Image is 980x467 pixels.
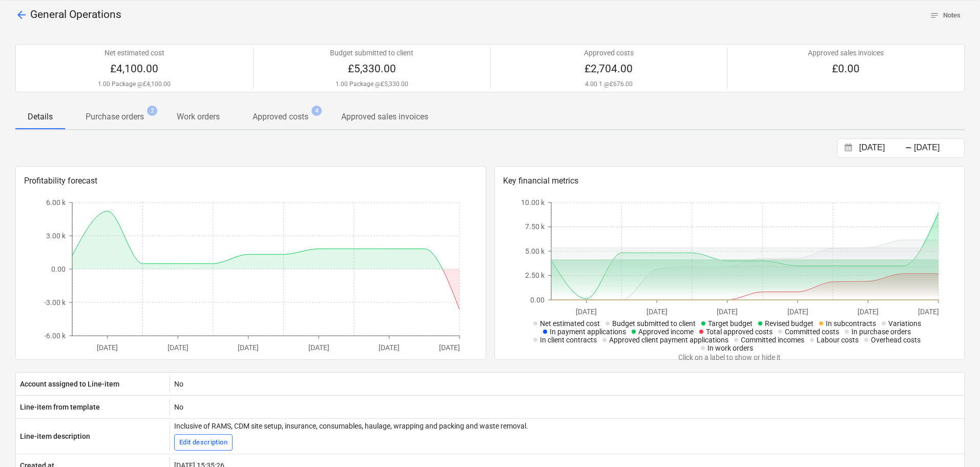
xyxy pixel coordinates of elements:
[30,8,121,21] span: General Operations
[708,319,753,328] span: Target budget
[525,271,545,279] tspan: 2.50 k
[530,296,545,304] tspan: 0.00
[24,175,477,187] p: Profitability forecast
[174,434,233,451] button: Edit description
[341,111,428,123] p: Approved sales invoices
[851,328,911,336] span: In purchase orders
[308,343,329,352] tspan: [DATE]
[647,308,668,316] tspan: [DATE]
[905,145,912,151] div: -
[929,418,980,467] iframe: Chat Widget
[105,48,164,58] p: Net estimated cost
[585,63,633,75] span: £2,704.00
[520,352,939,362] p: Click on a label to show or hide it
[170,399,964,415] div: No
[585,80,633,89] p: 4.00 1 @ £676.00
[98,80,171,89] p: 1.00 Package @ £4,100.00
[86,111,144,123] p: Purchase orders
[584,48,634,58] p: Approved costs
[503,175,956,187] p: Key financial metrics
[858,308,879,316] tspan: [DATE]
[336,80,408,89] p: 1.00 Package @ £5,330.00
[707,344,753,352] span: In work orders
[926,8,965,24] button: Notes
[147,106,157,116] span: 2
[540,319,600,328] span: Net estimated cost
[20,402,100,412] p: Line-item from template
[170,376,964,392] div: No
[28,111,53,123] p: Details
[174,422,528,430] div: Inclusive of RAMS, CDM site setup, insurance, consumables, haulage, wrapping and packing and wast...
[179,437,227,449] div: Edit description
[51,265,66,273] tspan: 0.00
[857,141,909,155] input: Start Date
[840,142,857,154] button: Interact with the calendar and add the check-in date for your trip.
[550,328,626,336] span: In payment applications
[97,343,118,352] tspan: [DATE]
[20,431,90,441] p: Line-item description
[330,48,413,58] p: Budget submitted to client
[817,336,859,344] span: Labour costs
[238,343,259,352] tspan: [DATE]
[521,198,545,207] tspan: 10.00 k
[46,198,66,207] tspan: 6.00 k
[785,328,839,336] span: Committed costs
[741,336,804,344] span: Committed incomes
[311,106,322,116] span: 4
[525,222,545,231] tspan: 7.50 k
[787,308,808,316] tspan: [DATE]
[44,332,66,340] tspan: -6.00 k
[826,319,876,328] span: In subcontracts
[46,232,66,240] tspan: 3.00 k
[871,336,921,344] span: Overhead costs
[110,63,158,75] span: £4,100.00
[638,328,694,336] span: Approved income
[706,328,773,336] span: Total approved costs
[20,379,119,389] p: Account assigned to Line-item
[930,10,961,22] span: Notes
[439,343,460,352] tspan: [DATE]
[930,11,939,20] span: notes
[912,141,964,155] input: End Date
[525,247,545,255] tspan: 5.00 k
[576,308,597,316] tspan: [DATE]
[609,336,728,344] span: Approved client payment applications
[379,343,400,352] tspan: [DATE]
[918,308,939,316] tspan: [DATE]
[765,319,814,328] span: Revised budget
[612,319,696,328] span: Budget submitted to client
[253,111,308,123] p: Approved costs
[540,336,597,344] span: In client contracts
[168,343,189,352] tspan: [DATE]
[44,298,66,307] tspan: -3.00 k
[177,111,220,123] p: Work orders
[717,308,738,316] tspan: [DATE]
[348,63,396,75] span: £5,330.00
[808,48,884,58] p: Approved sales invoices
[15,9,28,21] span: arrow_back
[832,63,860,75] span: £0.00
[888,319,921,328] span: Variations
